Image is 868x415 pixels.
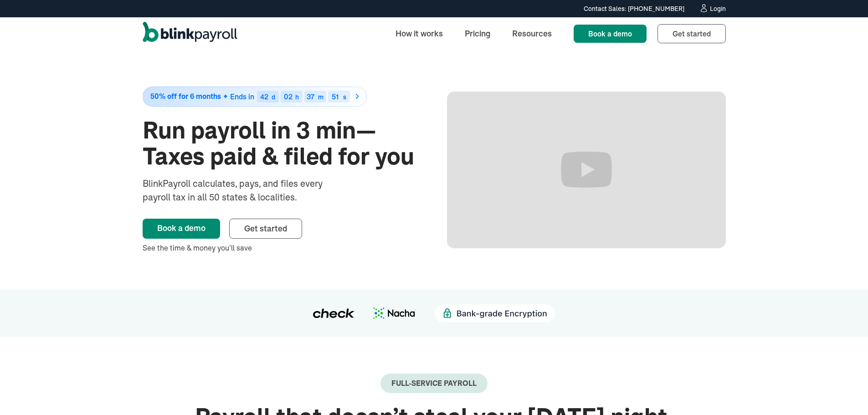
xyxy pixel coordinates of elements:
span: 42 [260,92,268,101]
div: s [343,94,346,100]
a: Book a demo [574,25,647,43]
a: Book a demo [143,219,220,239]
iframe: Run Payroll in 3 min with BlinkPayroll [447,92,726,248]
span: Ends in [230,92,254,101]
span: 37 [307,92,314,101]
a: Pricing [457,24,498,43]
div: m [318,94,324,100]
a: home [143,22,237,46]
span: 50% off for 6 months [150,92,221,100]
h1: Run payroll in 3 min—Taxes paid & filed for you [143,118,421,169]
a: 50% off for 6 monthsEnds in42d02h37m51s [143,87,421,107]
div: h [295,94,299,100]
div: Full-Service payroll [391,379,477,388]
span: Get started [673,29,711,38]
a: Login [699,4,726,14]
div: d [272,94,275,100]
span: Get started [244,223,287,234]
span: 02 [284,92,293,101]
a: Get started [657,24,726,43]
span: 51 [332,92,339,101]
div: Contact Sales: [PHONE_NUMBER] [584,4,684,14]
a: Get started [229,219,302,239]
div: See the time & money you’ll save [143,242,421,253]
span: Book a demo [588,29,632,38]
div: Login [710,5,726,12]
a: How it works [388,24,450,43]
a: Resources [505,24,559,43]
div: BlinkPayroll calculates, pays, and files every payroll tax in all 50 states & localities. [143,177,347,204]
